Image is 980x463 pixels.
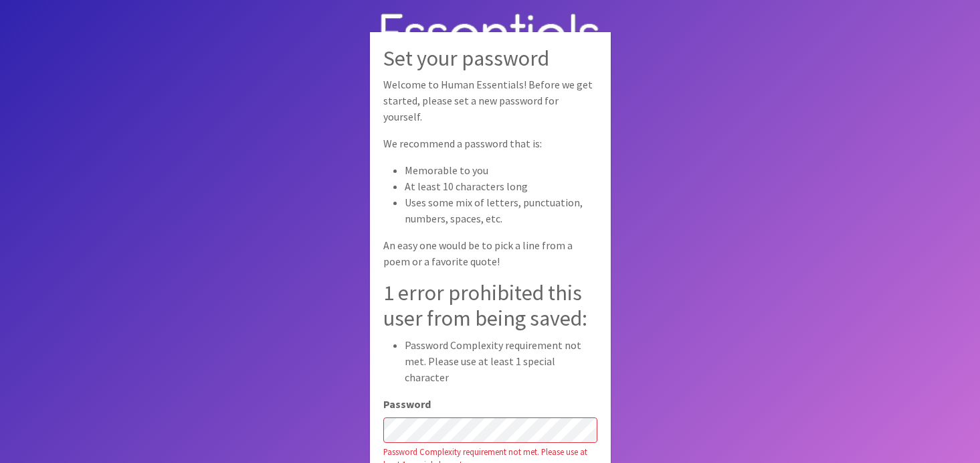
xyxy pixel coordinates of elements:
li: At least 10 characters long [405,178,597,194]
p: Welcome to Human Essentials! Before we get started, please set a new password for yourself. [383,76,597,125]
li: Memorable to you [405,162,597,178]
li: Password Complexity requirement not met. Please use at least 1 special character [405,337,597,385]
p: We recommend a password that is: [383,135,597,151]
h2: Set your password [383,46,597,71]
li: Uses some mix of letters, punctuation, numbers, spaces, etc. [405,194,597,226]
label: Password [383,396,431,412]
p: An easy one would be to pick a line from a poem or a favorite quote! [383,237,597,269]
h2: 1 error prohibited this user from being saved: [383,280,597,332]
